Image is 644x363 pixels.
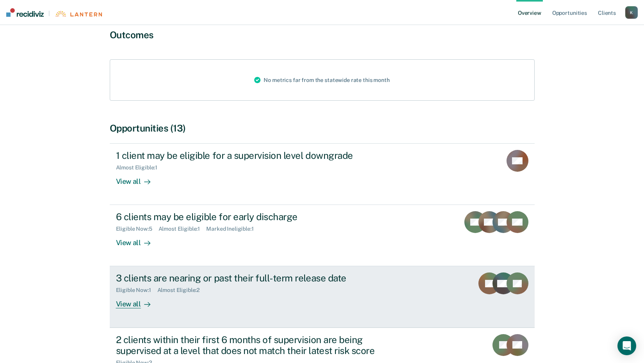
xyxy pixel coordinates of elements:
span: | [44,10,55,17]
a: 6 clients may be eligible for early dischargeEligible Now:5Almost Eligible:1Marked Ineligible:1Vi... [110,205,535,266]
div: Marked Ineligible : 1 [206,226,260,232]
div: Eligible Now : 1 [116,287,157,294]
a: | [6,8,102,17]
a: 1 client may be eligible for a supervision level downgradeAlmost Eligible:1View all [110,143,535,205]
div: Almost Eligible : 1 [159,226,207,232]
div: 1 client may be eligible for a supervision level downgrade [116,150,390,161]
div: Eligible Now : 5 [116,226,159,232]
div: Opportunities (13) [110,123,535,134]
div: 3 clients are nearing or past their full-term release date [116,272,390,284]
div: 2 clients within their first 6 months of supervision are being supervised at a level that does no... [116,334,390,357]
div: Almost Eligible : 1 [116,164,164,171]
div: 6 clients may be eligible for early discharge [116,211,390,222]
div: View all [116,232,160,247]
div: Almost Eligible : 2 [157,287,206,294]
div: View all [116,294,160,309]
img: Recidiviz [6,8,44,17]
a: 3 clients are nearing or past their full-term release dateEligible Now:1Almost Eligible:2View all [110,266,535,327]
div: Open Intercom Messenger [617,336,636,355]
img: Lantern [55,11,102,17]
button: K [625,6,638,19]
div: No metrics far from the statewide rate this month [248,60,396,100]
div: View all [116,171,160,186]
div: Outcomes [110,29,535,41]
